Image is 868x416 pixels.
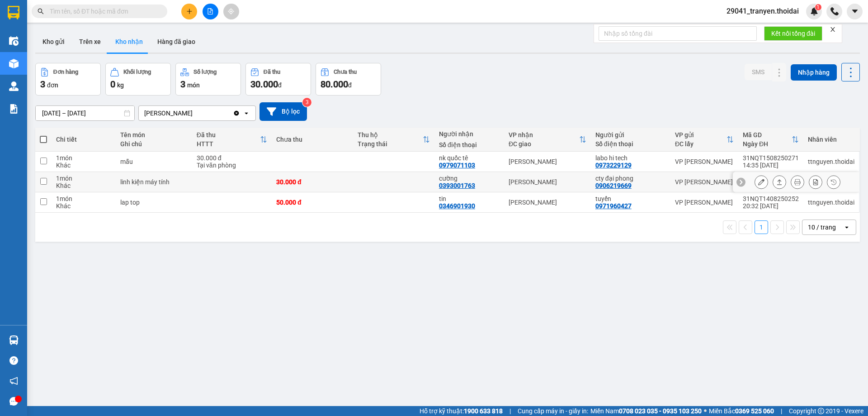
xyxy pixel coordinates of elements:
[745,64,772,80] button: SMS
[223,4,239,19] button: aim
[334,69,357,75] div: Chưa thu
[439,162,475,169] div: 0979071103
[509,158,586,165] div: [PERSON_NAME]
[439,154,500,162] div: nk quốc tê
[816,4,820,10] span: 1
[8,6,19,19] img: logo-vxr
[439,195,500,202] div: tin
[243,110,250,117] svg: open
[743,195,799,202] div: 31NQT1408250252
[56,202,111,210] div: Khác
[110,79,115,90] span: 0
[197,162,267,169] div: Tại văn phòng
[830,7,839,15] img: phone-icon
[56,136,111,143] div: Chi tiết
[47,81,58,89] span: đơn
[755,175,768,189] div: Sửa đơn hàng
[53,69,78,75] div: Đơn hàng
[120,140,187,148] div: Ghi chú
[509,131,579,139] div: VP nhận
[843,224,850,231] svg: open
[595,154,666,162] div: labo hi tech
[743,140,792,148] div: Ngày ĐH
[105,63,171,96] button: Khối lượng0kg
[590,406,702,416] span: Miền Nam
[14,39,92,71] span: Chuyển phát nhanh: [GEOGRAPHIC_DATA] - [GEOGRAPHIC_DATA]
[743,131,792,139] div: Mã GD
[9,104,19,114] img: solution-icon
[670,128,738,152] th: Toggle SortBy
[619,407,702,415] strong: 0708 023 035 - 0935 103 250
[56,195,111,202] div: 1 món
[197,131,260,139] div: Đã thu
[276,199,349,206] div: 50.000 đ
[233,110,240,117] svg: Clear value
[439,130,500,138] div: Người nhận
[193,69,217,75] div: Số lượng
[186,8,193,14] span: plus
[595,162,632,169] div: 0973229129
[117,81,124,89] span: kg
[259,102,307,121] button: Bộ lọc
[150,31,203,53] button: Hàng đã giao
[245,63,311,96] button: Đã thu30.000đ
[9,59,19,68] img: warehouse-icon
[56,182,111,189] div: Khác
[847,4,863,19] button: caret-down
[197,140,260,148] div: HTTT
[120,178,187,186] div: linh kiện máy tính
[5,32,11,78] img: logo
[56,154,111,162] div: 1 món
[123,69,151,75] div: Khối lượng
[439,202,475,210] div: 0346901930
[781,406,782,416] span: |
[675,199,734,206] div: VP [PERSON_NAME]
[439,141,500,148] div: Số điện thoại
[56,162,111,169] div: Khác
[595,140,666,148] div: Số điện thoại
[175,63,241,96] button: Số lượng3món
[735,407,774,415] strong: 0369 525 060
[348,81,352,89] span: đ
[764,26,822,41] button: Kết nối tổng đài
[420,406,503,416] span: Hỗ trợ kỹ thuật:
[56,175,111,182] div: 1 món
[207,8,213,14] span: file-add
[187,81,200,89] span: món
[509,406,511,416] span: |
[509,178,586,186] div: [PERSON_NAME]
[743,154,799,162] div: 31NQT1508250271
[704,409,707,413] span: ⚪️
[675,158,734,165] div: VP [PERSON_NAME]
[353,128,434,152] th: Toggle SortBy
[38,8,44,14] span: search
[675,140,726,148] div: ĐC lấy
[810,7,818,15] img: icon-new-feature
[50,6,156,16] input: Tìm tên, số ĐT hoặc mã đơn
[203,4,218,19] button: file-add
[181,4,197,19] button: plus
[276,178,349,186] div: 30.000 đ
[738,128,803,152] th: Toggle SortBy
[675,131,726,139] div: VP gửi
[439,175,500,182] div: cường
[595,182,632,189] div: 0906219669
[9,356,18,365] span: question-circle
[120,131,187,139] div: Tên món
[743,202,799,210] div: 20:32 [DATE]
[851,7,859,15] span: caret-down
[771,29,815,38] span: Kết nối tổng đài
[72,31,108,53] button: Trên xe
[599,26,757,41] input: Nhập số tổng đài
[278,81,282,89] span: đ
[264,69,280,75] div: Đã thu
[595,131,666,139] div: Người gửi
[595,195,666,202] div: tuyến
[675,178,734,186] div: VP [PERSON_NAME]
[818,408,824,414] span: copyright
[509,140,579,148] div: ĐC giao
[808,223,836,232] div: 10 / trang
[743,162,799,169] div: 14:35 [DATE]
[9,335,19,345] img: warehouse-icon
[509,199,586,206] div: [PERSON_NAME]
